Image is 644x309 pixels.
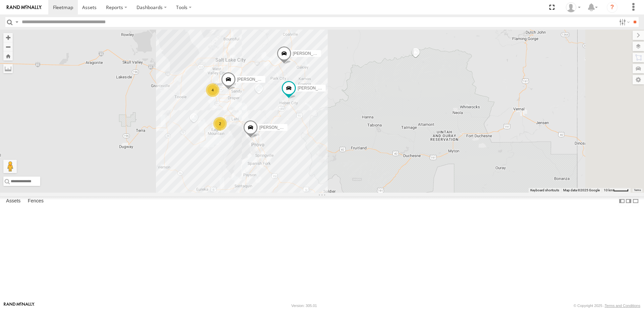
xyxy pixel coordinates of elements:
[605,304,640,308] a: Terms and Conditions
[213,117,227,130] div: 2
[298,86,352,90] span: [PERSON_NAME] -2023 F150
[3,160,17,173] button: Drag Pegman onto the map to open Street View
[602,188,631,193] button: Map Scale: 10 km per 42 pixels
[625,196,632,206] label: Dock Summary Table to the Right
[616,17,631,27] label: Search Filter Options
[574,304,640,308] div: © Copyright 2025 -
[604,188,613,192] span: 10 km
[237,77,293,82] span: [PERSON_NAME] 2014 Chevy
[4,302,35,309] a: Visit our Website
[3,196,24,206] label: Assets
[619,196,625,206] label: Dock Summary Table to the Left
[293,51,356,56] span: [PERSON_NAME] 2017 E350 GT1
[632,196,639,206] label: Hide Summary Table
[291,304,317,308] div: Version: 305.01
[3,51,13,61] button: Zoom Home
[206,83,219,97] div: 4
[259,125,314,130] span: [PERSON_NAME] -2017 F150
[563,188,600,192] span: Map data ©2025 Google
[3,33,13,42] button: Zoom in
[24,196,47,206] label: Fences
[563,2,583,12] div: Allen Bauer
[3,42,13,51] button: Zoom out
[7,5,42,10] img: rand-logo.svg
[3,64,13,73] label: Measure
[634,189,641,192] a: Terms
[530,188,559,193] button: Keyboard shortcuts
[607,2,618,13] i: ?
[633,75,644,84] label: Map Settings
[14,17,19,27] label: Search Query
